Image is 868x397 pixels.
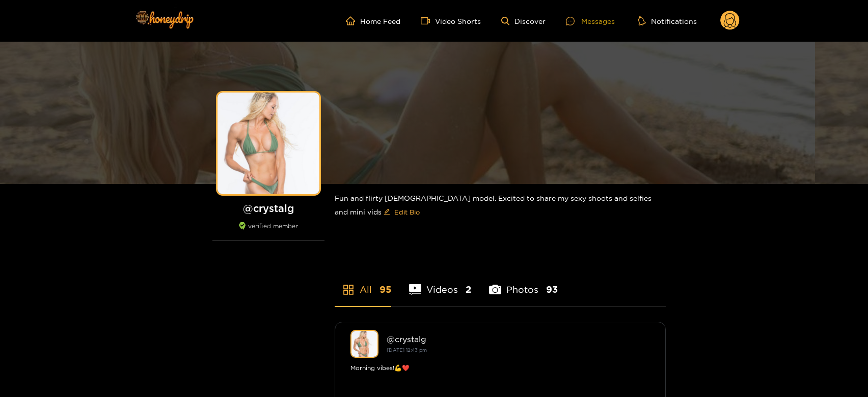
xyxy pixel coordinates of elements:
a: Home Feed [346,16,400,25]
span: edit [384,208,390,216]
span: 2 [466,283,471,296]
div: Morning vibes!💪❤️ [350,363,650,373]
span: 95 [379,283,391,296]
button: editEdit Bio [382,204,422,220]
div: @ crystalg [387,334,650,344]
li: Videos [409,260,471,306]
div: Fun and flirty [DEMOGRAPHIC_DATA] model. Excited to share my sexy shoots and selfies and mini vids [335,184,666,228]
span: appstore [342,284,355,296]
li: Photos [489,260,558,306]
h1: @ crystalg [212,202,324,215]
span: video-camera [421,16,435,25]
span: 93 [546,283,558,296]
span: Edit Bio [394,207,420,217]
a: Discover [501,17,546,25]
div: verified member [212,222,324,241]
div: Messages [566,15,615,27]
img: crystalg [350,330,378,358]
li: All [335,260,391,306]
a: Video Shorts [421,16,481,25]
span: home [346,16,360,25]
small: [DATE] 12:43 pm [387,347,427,353]
button: Notifications [635,16,700,26]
